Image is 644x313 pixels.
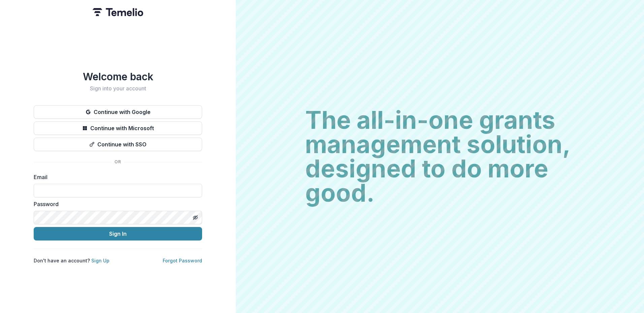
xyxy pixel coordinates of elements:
img: Temelio [93,8,143,16]
p: Don't have an account? [34,257,109,264]
h2: Sign into your account [34,85,202,92]
button: Sign In [34,227,202,240]
label: Email [34,173,198,181]
a: Forgot Password [163,258,202,263]
button: Toggle password visibility [190,212,201,223]
button: Continue with Google [34,105,202,119]
h1: Welcome back [34,70,202,83]
button: Continue with Microsoft [34,121,202,135]
a: Sign Up [91,258,109,263]
label: Password [34,200,198,208]
button: Continue with SSO [34,138,202,151]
